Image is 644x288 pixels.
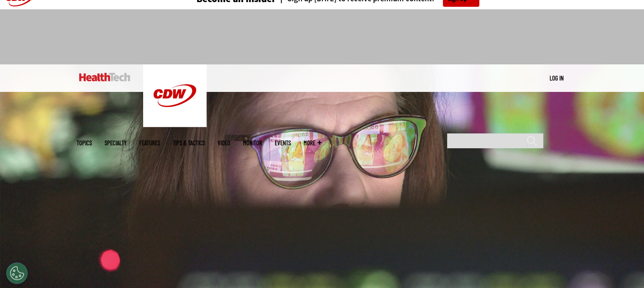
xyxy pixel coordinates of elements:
a: CDW [143,120,207,129]
a: Events [275,140,291,146]
a: Log in [550,74,564,82]
span: Specialty [105,140,127,146]
a: Tips & Tactics [173,140,205,146]
button: Open Preferences [6,263,28,284]
img: Home [143,64,207,127]
iframe: advertisement [168,18,476,56]
div: Cookies Settings [6,263,28,284]
div: User menu [550,74,564,83]
a: Features [139,140,160,146]
a: MonITor [243,140,262,146]
span: More [304,140,321,146]
span: Topics [77,140,92,146]
a: Video [218,140,230,146]
img: Home [79,73,130,81]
